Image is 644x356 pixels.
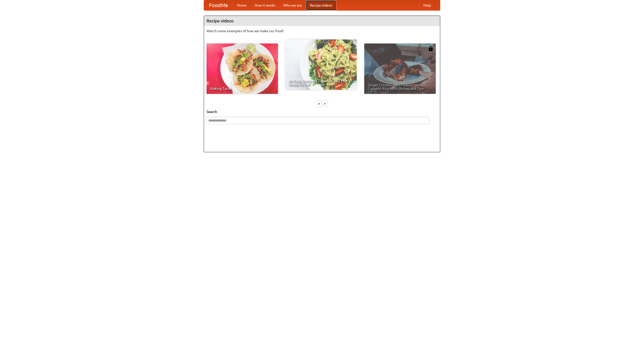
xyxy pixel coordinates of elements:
span: An Easy, Summery Tomato Pasta That's Ready for Fall [289,79,353,86]
div: « [317,100,321,107]
img: 483408.png [428,46,433,51]
p: Watch some examples of how we make our food! [207,28,437,33]
a: An Easy, Summery Tomato Pasta That's Ready for Fall [285,39,357,90]
div: » [323,100,327,107]
a: Recipe videos [306,0,336,10]
a: Who we are [279,0,306,10]
span: Making Tacos [210,87,274,90]
h5: Search [207,109,437,114]
a: Making Tacos [207,44,278,94]
a: How it works [251,0,279,10]
h4: Recipe videos [204,16,440,26]
a: Home [233,0,251,10]
a: FoodMe [204,0,233,10]
a: Help [419,0,435,10]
